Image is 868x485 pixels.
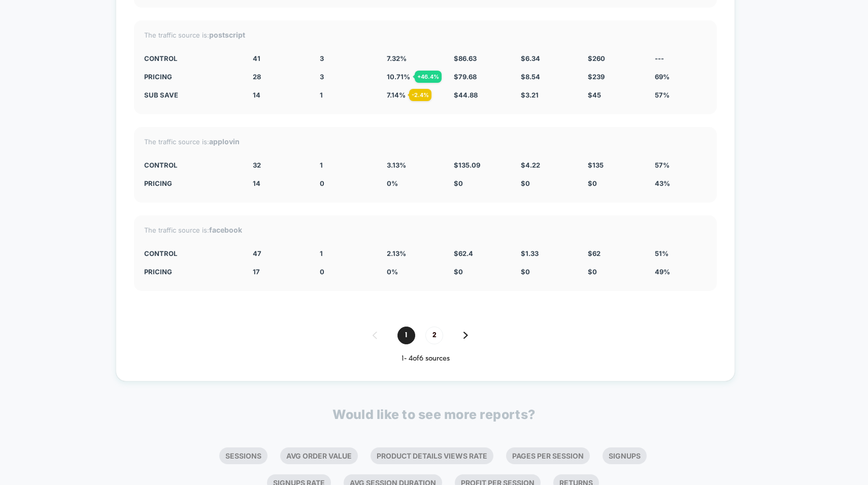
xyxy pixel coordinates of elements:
span: $ 0 [454,179,463,187]
span: $ 62.4 [454,249,473,257]
span: $ 135 [588,161,604,169]
span: 0 % [387,268,398,276]
span: 32 [253,161,261,169]
span: 41 [253,54,260,62]
div: Pricing [144,179,238,187]
div: The traffic source is: [144,137,707,146]
span: 1 [320,91,323,99]
span: 7.32 % [387,54,407,62]
p: Would like to see more reports? [332,407,536,422]
span: $ 45 [588,91,601,99]
span: $ 79.68 [454,73,477,81]
li: Sessions [219,447,268,464]
span: 2.13 % [387,249,406,257]
div: CONTROL [144,54,238,62]
div: CONTROL [144,249,238,257]
strong: facebook [209,225,242,234]
span: 47 [253,249,261,257]
span: $ 0 [521,268,530,276]
span: 0 [320,268,324,276]
span: 14 [253,179,260,187]
li: Signups [603,447,647,464]
div: 57% [655,161,707,169]
span: 0 % [387,179,398,187]
strong: postscript [209,30,245,39]
span: $ 260 [588,54,605,62]
span: 1 [320,249,323,257]
span: 3.13 % [387,161,406,169]
div: 51% [655,249,707,257]
span: $ 239 [588,73,605,81]
div: Pricing [144,268,238,276]
span: $ 3.21 [521,91,539,99]
strong: applovin [209,137,240,146]
div: CONTROL [144,161,238,169]
span: $ 8.54 [521,73,540,81]
span: $ 44.88 [454,91,478,99]
div: + 46.4 % [415,71,442,83]
span: $ 4.22 [521,161,540,169]
li: Pages Per Session [506,447,590,464]
span: 3 [320,73,324,81]
span: 1 [320,161,323,169]
span: $ 0 [454,268,463,276]
div: --- [655,54,707,62]
span: 10.71 % [387,73,410,81]
span: 14 [253,91,260,99]
li: Product Details Views Rate [371,447,493,464]
div: 69% [655,73,707,81]
div: Sub Save [144,91,238,99]
div: The traffic source is: [144,225,707,234]
span: $ 1.33 [521,249,539,257]
span: $ 62 [588,249,600,257]
span: 1 [397,327,415,344]
img: pagination forward [463,332,468,339]
span: $ 135.09 [454,161,480,169]
span: 0 [320,179,324,187]
span: $ 86.63 [454,54,477,62]
span: $ 6.34 [521,54,540,62]
span: $ 0 [588,179,597,187]
span: 3 [320,54,324,62]
span: 17 [253,268,260,276]
li: Avg Order Value [280,447,358,464]
div: 43% [655,179,707,187]
span: 28 [253,73,261,81]
span: $ 0 [521,179,530,187]
span: $ 0 [588,268,597,276]
div: 49% [655,268,707,276]
div: 57% [655,91,707,99]
div: 1 - 4 of 6 sources [134,354,717,363]
span: 7.14 % [387,91,406,99]
span: 2 [425,327,443,344]
div: - 2.4 % [409,89,431,101]
div: The traffic source is: [144,30,707,39]
div: Pricing [144,73,238,81]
